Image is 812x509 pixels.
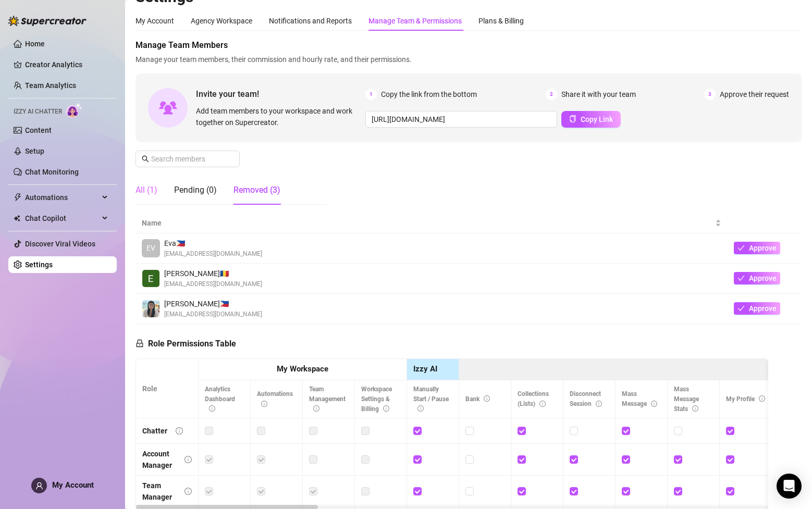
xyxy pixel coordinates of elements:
th: Role [136,359,199,418]
img: Mary Ane Comendador [142,300,159,317]
div: Removed (3) [233,184,280,196]
div: Notifications and Reports [269,15,352,27]
a: Creator Analytics [25,56,108,73]
div: My Account [136,15,174,27]
img: logo-BBDzfeDw.svg [8,16,87,26]
span: My Account [52,480,94,490]
img: AI Chatter [66,103,82,118]
input: Search members [151,153,225,165]
span: Name [142,217,713,229]
span: info-circle [596,401,602,407]
span: Team Management [309,386,346,413]
div: Pending (0) [174,184,217,196]
span: My Profile [726,395,765,403]
span: 1 [365,89,377,100]
a: Chat Monitoring [25,168,79,176]
span: Manage Team Members [136,39,802,52]
span: check [737,305,745,312]
span: Analytics Dashboard [205,386,235,413]
span: info-circle [417,405,424,412]
span: Add team members to your workspace and work together on Supercreator. [196,105,361,128]
strong: My Workspace [277,364,328,374]
span: info-circle [313,405,319,412]
span: Mass Message [622,390,657,407]
span: Copy Link [581,115,613,123]
span: Manually Start / Pause [413,386,449,413]
span: Mass Message Stats [674,386,699,413]
div: Open Intercom Messenger [777,474,802,499]
a: Discover Viral Videos [25,240,95,248]
span: Invite your team! [196,88,365,101]
div: Plans & Billing [478,15,524,27]
span: Automations [25,189,99,206]
h5: Role Permissions Table [136,338,236,350]
span: info-circle [184,488,192,495]
span: Approve [749,244,777,252]
div: Account Manager [142,448,176,471]
span: check [737,244,745,252]
span: info-circle [651,401,657,407]
img: Chat Copilot [14,215,20,222]
span: Izzy AI Chatter [14,107,62,117]
span: 3 [704,89,716,100]
span: info-circle [759,395,765,402]
strong: Izzy AI [413,364,437,374]
span: [EMAIL_ADDRESS][DOMAIN_NAME] [164,309,262,319]
span: info-circle [261,401,267,407]
span: info-circle [539,401,546,407]
span: [PERSON_NAME] 🇵🇭 [164,298,262,309]
span: info-circle [484,395,490,402]
span: Collections (Lists) [518,390,549,407]
div: Agency Workspace [191,15,252,27]
span: thunderbolt [14,193,22,202]
span: [EMAIL_ADDRESS][DOMAIN_NAME] [164,249,262,259]
span: Share it with your team [561,89,636,100]
span: info-circle [184,456,192,463]
span: Manage your team members, their commission and hourly rate, and their permissions. [136,54,802,65]
span: Eva 🇵🇭 [164,238,262,249]
span: info-circle [209,405,215,412]
span: Automations [257,390,293,407]
div: All (1) [136,184,157,196]
span: Approve [749,304,777,313]
span: Workspace Settings & Billing [361,386,392,413]
button: Approve [734,272,780,284]
img: Eloeen Farsall [142,270,159,287]
span: copy [569,115,576,122]
div: Team Manager [142,480,176,503]
span: user [35,482,43,490]
span: Chat Copilot [25,210,99,227]
span: EV [146,242,155,254]
span: Copy the link from the bottom [381,89,477,100]
span: Disconnect Session [570,390,602,407]
span: Approve their request [720,89,789,100]
span: lock [136,339,144,347]
button: Approve [734,302,780,315]
span: [PERSON_NAME] 🇷🇴 [164,268,262,279]
a: Home [25,40,45,48]
a: Team Analytics [25,81,76,90]
div: Manage Team & Permissions [368,15,462,27]
th: Name [136,213,728,233]
span: Bank [465,395,490,403]
span: info-circle [176,427,183,434]
a: Content [25,126,52,134]
div: Chatter [142,425,167,437]
button: Approve [734,242,780,254]
button: Copy Link [561,111,621,128]
span: info-circle [692,405,698,412]
span: info-circle [383,405,389,412]
span: check [737,275,745,282]
span: search [142,155,149,163]
span: 2 [546,89,557,100]
a: Setup [25,147,44,155]
span: Approve [749,274,777,282]
span: [EMAIL_ADDRESS][DOMAIN_NAME] [164,279,262,289]
a: Settings [25,260,53,269]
